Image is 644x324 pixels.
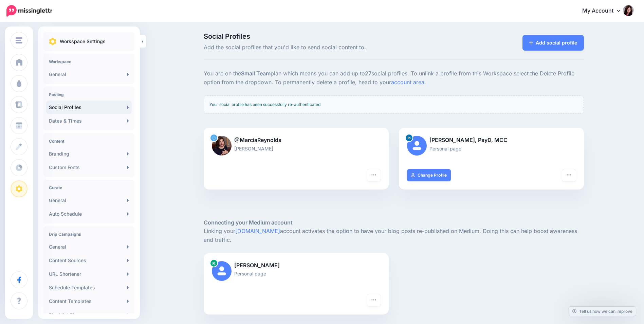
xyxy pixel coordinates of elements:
[46,240,132,254] a: General
[569,307,636,316] a: Tell us how we can improve
[46,114,132,128] a: Dates & Times
[241,70,271,77] b: Small Team
[46,68,132,81] a: General
[16,37,22,43] img: menu.png
[407,145,576,152] p: Personal page
[575,3,634,19] a: My Account
[46,308,132,322] a: Blacklist Phrases
[204,33,454,40] span: Social Profiles
[212,261,381,270] p: [PERSON_NAME]
[407,136,576,145] p: [PERSON_NAME], PsyD, MCC
[46,207,132,221] a: Auto Schedule
[6,5,52,17] img: Missinglettr
[46,254,132,267] a: Content Sources
[212,270,381,277] p: Personal page
[212,136,381,145] p: @MarciaReynolds
[212,136,232,156] img: mjvHVU2k-6305.jpg
[49,139,129,144] h4: Content
[46,101,132,114] a: Social Profiles
[212,261,232,281] img: user_default_image.png
[522,35,584,51] a: Add social profile
[49,59,129,64] h4: Workspace
[60,37,106,46] p: Workspace Settings
[204,43,454,52] span: Add the social profiles that you'd like to send social content to.
[46,147,132,161] a: Branding
[204,218,584,227] h5: Connecting your Medium account
[391,79,424,86] a: account area
[204,95,584,114] div: Your social profile has been successfully re-authenticated
[46,294,132,308] a: Content Templates
[49,185,129,190] h4: Curate
[46,161,132,174] a: Custom Fonts
[46,281,132,294] a: Schedule Templates
[49,92,129,97] h4: Posting
[49,232,129,237] h4: Drip Campaigns
[49,38,56,45] img: settings.png
[204,69,584,87] p: You are on the plan which means you can add up to social profiles. To unlink a profile from this ...
[204,227,584,245] p: Linking your account activates the option to have your blog posts re-published on Medium. Doing t...
[46,194,132,207] a: General
[365,70,371,77] b: 27
[46,267,132,281] a: URL Shortener
[212,145,381,152] p: [PERSON_NAME]
[407,169,451,181] a: Change Profile
[407,136,427,156] img: user_default_image.png
[235,228,280,234] a: [DOMAIN_NAME]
